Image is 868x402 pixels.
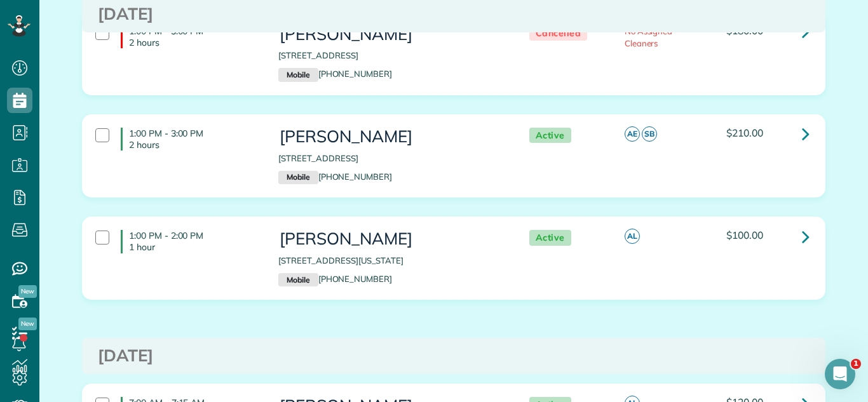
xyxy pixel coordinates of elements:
h3: [DATE] [98,5,810,23]
span: $100.00 [726,229,763,241]
span: Active [529,128,571,144]
span: 1 [851,359,861,369]
span: Active [529,230,571,246]
span: Cancelled [529,25,588,41]
h3: [PERSON_NAME] [278,25,503,44]
h3: [PERSON_NAME] [278,230,503,248]
span: SB [642,126,657,142]
p: [STREET_ADDRESS] [278,50,503,62]
p: [STREET_ADDRESS][US_STATE] [278,255,503,267]
h3: [DATE] [98,347,810,365]
a: Mobile[PHONE_NUMBER] [278,171,392,182]
span: AE [625,126,640,142]
small: Mobile [278,273,318,287]
iframe: Intercom live chat [825,359,855,389]
h3: [PERSON_NAME] [278,128,503,146]
p: [STREET_ADDRESS] [278,152,503,164]
span: No Assigned Cleaners [625,26,673,48]
small: Mobile [278,68,318,82]
h4: 1:00 PM - 3:00 PM [121,128,259,151]
span: $210.00 [726,126,763,139]
h4: 1:00 PM - 3:00 PM [121,25,259,48]
a: Mobile[PHONE_NUMBER] [278,274,392,284]
h4: 1:00 PM - 2:00 PM [121,230,259,253]
a: Mobile[PHONE_NUMBER] [278,69,392,79]
small: Mobile [278,171,318,185]
span: New [18,318,37,330]
span: New [18,285,37,298]
p: 1 hour [129,241,259,253]
p: 2 hours [129,37,259,48]
span: AL [625,229,640,244]
p: 2 hours [129,139,259,151]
